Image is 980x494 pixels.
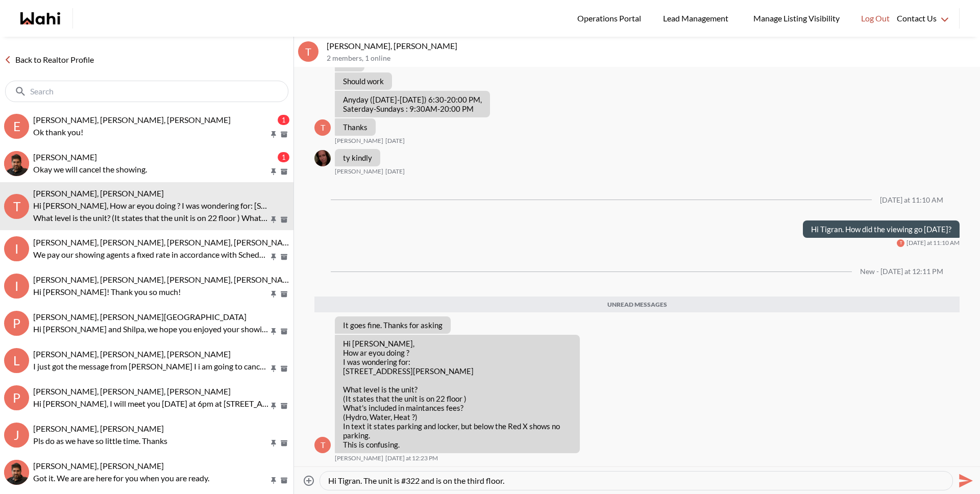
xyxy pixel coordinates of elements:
[314,119,331,136] div: T
[4,348,29,373] div: l
[33,249,269,261] p: We pay our showing agents a fixed rate in accordance with Schedule 303. However, we have marked o...
[33,386,231,396] span: [PERSON_NAME], [PERSON_NAME], [PERSON_NAME]
[4,236,29,261] div: I
[279,327,289,336] button: Archive
[343,153,372,162] p: ty kindly
[4,114,29,139] div: E
[314,150,331,166] img: A
[861,12,890,25] span: Log Out
[385,454,438,462] time: 2025-09-23T16:23:34.982Z
[33,237,364,247] span: [PERSON_NAME], [PERSON_NAME], [PERSON_NAME], [PERSON_NAME], [PERSON_NAME]
[279,167,289,176] button: Archive
[269,476,278,485] button: Pin
[314,437,331,453] div: T
[314,297,960,313] div: Unread messages
[269,327,278,336] button: Pin
[4,151,29,176] img: l
[880,196,943,205] div: [DATE] at 11:10 AM
[33,435,269,447] p: Pls do as we have so little time. Thanks
[279,364,289,373] button: Archive
[279,402,289,410] button: Archive
[4,194,29,219] div: T
[279,439,289,448] button: Archive
[906,239,960,247] time: 2025-09-23T15:10:40.424Z
[33,312,247,322] span: [PERSON_NAME], [PERSON_NAME][GEOGRAPHIC_DATA]
[298,41,318,62] div: T
[279,253,289,261] button: Archive
[314,150,331,166] div: Alicia Malette
[269,130,278,139] button: Pin
[4,385,29,410] div: P
[897,239,904,247] div: T
[33,188,164,198] span: [PERSON_NAME], [PERSON_NAME]
[811,225,951,234] p: Hi Tigran. How did the viewing go [DATE]?
[335,137,383,145] span: [PERSON_NAME]
[30,86,265,96] input: Search
[279,215,289,224] button: Archive
[33,152,97,162] span: [PERSON_NAME]
[4,423,29,448] div: J
[953,469,976,492] button: Send
[20,12,60,24] a: Wahi homepage
[4,460,29,485] div: aleandro green, Faraz
[577,12,645,25] span: Operations Portal
[33,472,269,484] p: Got it. We are are here for you when you are ready.
[4,151,29,176] div: liuhong chen, Faraz
[33,115,231,125] span: [PERSON_NAME], [PERSON_NAME], [PERSON_NAME]
[269,402,278,410] button: Pin
[269,253,278,261] button: Pin
[278,152,289,162] div: 1
[33,360,269,373] p: I just got the message from [PERSON_NAME] I i am going to cancel both showings
[4,311,29,336] div: P
[269,290,278,299] button: Pin
[385,167,405,176] time: 2025-09-16T19:44:21.573Z
[343,77,384,86] p: Should work
[327,41,976,51] p: [PERSON_NAME], [PERSON_NAME]
[33,286,269,298] p: Hi [PERSON_NAME]! Thank you so much!
[33,212,269,224] p: What level is the unit? (It states that the unit is on 22 floor ) What's included in maintances f...
[343,95,482,113] p: Anyday ([DATE]-[DATE]) 6:30-20:00 PM, Saterday-Sundays : 9:30AM-20:00 PM
[33,275,298,284] span: [PERSON_NAME], [PERSON_NAME], [PERSON_NAME], [PERSON_NAME]
[278,115,289,125] div: 1
[279,290,289,299] button: Archive
[33,163,269,176] p: Okay we will cancel the showing.
[343,339,572,376] p: Hi [PERSON_NAME], How ar eyou doing ? I was wondering for: [STREET_ADDRESS][PERSON_NAME]
[269,439,278,448] button: Pin
[335,454,383,462] span: [PERSON_NAME]
[269,215,278,224] button: Pin
[663,12,732,25] span: Lead Management
[33,126,269,138] p: Ok thank you!
[33,398,269,410] p: Hi [PERSON_NAME], I will meet you [DATE] at 6pm at [STREET_ADDRESS]
[4,460,29,485] img: a
[343,320,443,330] p: It goes fine. Thanks for asking
[750,12,843,25] span: Manage Listing Visibility
[343,122,367,132] p: Thanks
[33,349,231,359] span: [PERSON_NAME], [PERSON_NAME], [PERSON_NAME]
[343,385,572,449] p: What level is the unit? (It states that the unit is on 22 floor ) What's included in maintances f...
[4,274,29,299] div: I
[385,137,405,145] time: 2025-09-16T19:36:02.121Z
[33,461,164,471] span: [PERSON_NAME], [PERSON_NAME]
[327,54,976,63] p: 2 members , 1 online
[33,200,269,212] p: Hi [PERSON_NAME], How ar eyou doing ? I was wondering for: [STREET_ADDRESS][PERSON_NAME]
[279,130,289,139] button: Archive
[335,167,383,176] span: [PERSON_NAME]
[33,323,269,335] p: Hi [PERSON_NAME] and Shilpa, we hope you enjoyed your showings! Did the properties meet your crit...
[328,476,944,486] textarea: Type your message
[860,267,943,276] div: New - [DATE] at 12:11 PM
[269,364,278,373] button: Pin
[279,476,289,485] button: Archive
[33,424,164,433] span: [PERSON_NAME], [PERSON_NAME]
